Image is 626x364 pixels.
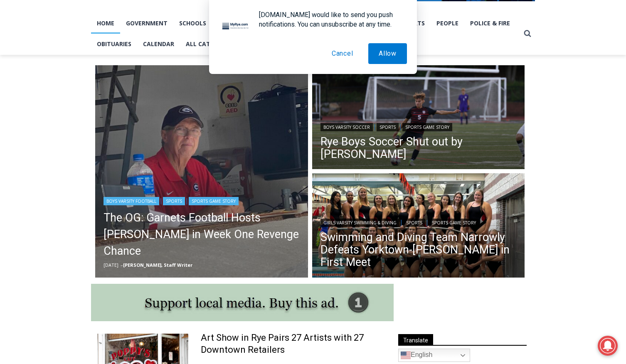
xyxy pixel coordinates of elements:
[93,70,95,79] div: /
[219,10,252,43] img: notification icon
[401,350,411,360] img: en
[403,219,425,227] a: Sports
[320,121,517,131] div: | |
[86,52,122,99] div: "the precise, almost orchestrated movements of cutting and assembling sushi and [PERSON_NAME] mak...
[0,84,84,103] a: Open Tues. - Sun. [PHONE_NUMBER]
[121,262,123,268] span: –
[95,65,308,278] a: Read More The OG: Garnets Football Hosts Somers in Week One Revenge Chance
[104,197,159,205] a: Boys Varsity Football
[429,219,479,227] a: Sports Game Story
[217,83,385,101] span: Intern @ [DOMAIN_NAME]
[402,123,452,131] a: Sports Game Story
[312,173,525,280] img: (PHOTO: The 2024 Rye - Rye Neck - Blind Brook Varsity Swimming Team.)
[163,197,185,205] a: Sports
[91,284,394,321] img: support local media, buy this ad
[321,43,364,64] button: Cancel
[104,209,300,259] a: The OG: Garnets Football Hosts [PERSON_NAME] in Week One Revenge Chance
[320,219,399,227] a: Girls Varsity Swimming & Diving
[200,81,403,103] a: Intern @ [DOMAIN_NAME]
[252,10,407,29] div: [DOMAIN_NAME] would like to send you push notifications. You can unsubscribe at any time.
[104,195,300,205] div: | |
[398,334,433,345] span: Translate
[87,70,91,79] div: 1
[320,135,517,160] a: Rye Boys Soccer Shut out by [PERSON_NAME]
[0,83,124,103] a: [PERSON_NAME] Read Sanctuary Fall Fest: [DATE]
[320,123,373,131] a: Boys Varsity Soccer
[210,0,393,81] div: "[PERSON_NAME] and I covered the [DATE] Parade, which was a really eye opening experience as I ha...
[0,0,83,83] img: s_800_29ca6ca9-f6cc-433c-a631-14f6620ca39b.jpeg
[87,25,120,68] div: Co-sponsored by Westchester County Parks
[95,65,308,278] img: (PHOTO" Steve “The OG” Feeney in the press box at Rye High School's Nugent Stadium, 2022.)
[104,262,118,268] time: [DATE]
[2,86,81,117] span: Open Tues. - Sun. [PHONE_NUMBER]
[320,231,517,268] a: Swimming and Diving Team Narrowly Defeats Yorktown-[PERSON_NAME] in First Meet
[377,123,399,131] a: Sports
[312,173,525,280] a: Read More Swimming and Diving Team Narrowly Defeats Yorktown-Somers in First Meet
[368,43,407,64] button: Allow
[123,262,192,268] a: [PERSON_NAME], Staff Writer
[320,217,517,227] div: | |
[97,70,101,79] div: 6
[189,197,239,205] a: Sports Game Story
[201,332,383,356] a: Art Show in Rye Pairs 27 Artists with 27 Downtown Retailers
[7,84,111,103] h4: [PERSON_NAME] Read Sanctuary Fall Fest: [DATE]
[398,349,470,362] a: English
